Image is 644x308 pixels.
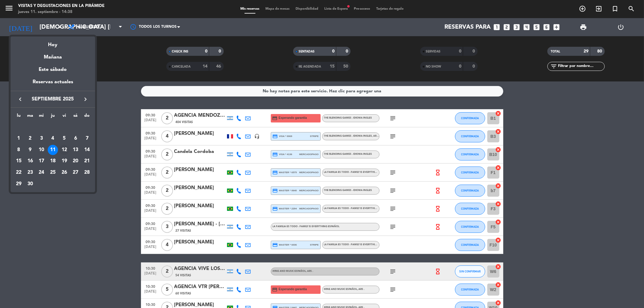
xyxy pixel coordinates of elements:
[82,96,89,103] i: keyboard_arrow_right
[25,145,35,155] div: 9
[36,156,46,166] div: 17
[24,133,36,144] td: 2 de septiembre de 2025
[11,78,95,90] div: Reservas actuales
[47,167,59,178] td: 25 de septiembre de 2025
[25,156,35,166] div: 16
[36,112,47,122] th: miércoles
[48,133,58,144] div: 4
[14,179,24,189] div: 29
[59,144,70,156] td: 12 de septiembre de 2025
[11,37,95,49] div: Hoy
[15,95,26,103] button: keyboard_arrow_left
[82,167,92,178] div: 28
[25,179,35,189] div: 30
[13,178,24,190] td: 29 de septiembre de 2025
[59,133,69,144] div: 5
[24,178,36,190] td: 30 de septiembre de 2025
[59,133,70,144] td: 5 de septiembre de 2025
[47,133,59,144] td: 4 de septiembre de 2025
[59,167,70,178] td: 26 de septiembre de 2025
[13,167,24,178] td: 22 de septiembre de 2025
[24,112,36,122] th: martes
[13,144,24,156] td: 8 de septiembre de 2025
[70,112,82,122] th: sábado
[81,144,93,156] td: 14 de septiembre de 2025
[70,156,82,167] td: 20 de septiembre de 2025
[36,144,47,156] td: 10 de septiembre de 2025
[48,145,58,155] div: 11
[36,145,46,155] div: 10
[47,144,59,156] td: 11 de septiembre de 2025
[25,133,35,144] div: 2
[13,156,24,167] td: 15 de septiembre de 2025
[36,133,46,144] div: 3
[59,112,70,122] th: viernes
[82,145,92,155] div: 14
[82,133,92,144] div: 7
[47,156,59,167] td: 18 de septiembre de 2025
[70,167,82,178] td: 27 de septiembre de 2025
[36,167,46,178] div: 24
[36,133,47,144] td: 3 de septiembre de 2025
[17,96,24,103] i: keyboard_arrow_left
[14,133,24,144] div: 1
[59,167,69,178] div: 26
[59,156,69,166] div: 19
[11,49,95,61] div: Mañana
[14,167,24,178] div: 22
[47,112,59,122] th: jueves
[70,167,81,178] div: 27
[48,156,58,166] div: 18
[81,167,93,178] td: 28 de septiembre de 2025
[70,133,82,144] td: 6 de septiembre de 2025
[70,144,82,156] td: 13 de septiembre de 2025
[81,112,93,122] th: domingo
[59,145,69,155] div: 12
[36,156,47,167] td: 17 de septiembre de 2025
[24,167,36,178] td: 23 de septiembre de 2025
[13,112,24,122] th: lunes
[48,167,58,178] div: 25
[14,156,24,166] div: 15
[70,133,81,144] div: 6
[24,156,36,167] td: 16 de septiembre de 2025
[70,145,81,155] div: 13
[36,167,47,178] td: 24 de septiembre de 2025
[14,145,24,155] div: 8
[11,61,95,78] div: Este sábado
[13,133,24,144] td: 1 de septiembre de 2025
[81,133,93,144] td: 7 de septiembre de 2025
[13,122,93,133] td: SEP.
[82,156,92,166] div: 21
[59,156,70,167] td: 19 de septiembre de 2025
[24,144,36,156] td: 9 de septiembre de 2025
[26,95,80,103] span: septiembre 2025
[25,167,35,178] div: 23
[81,156,93,167] td: 21 de septiembre de 2025
[80,95,91,103] button: keyboard_arrow_right
[70,156,81,166] div: 20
